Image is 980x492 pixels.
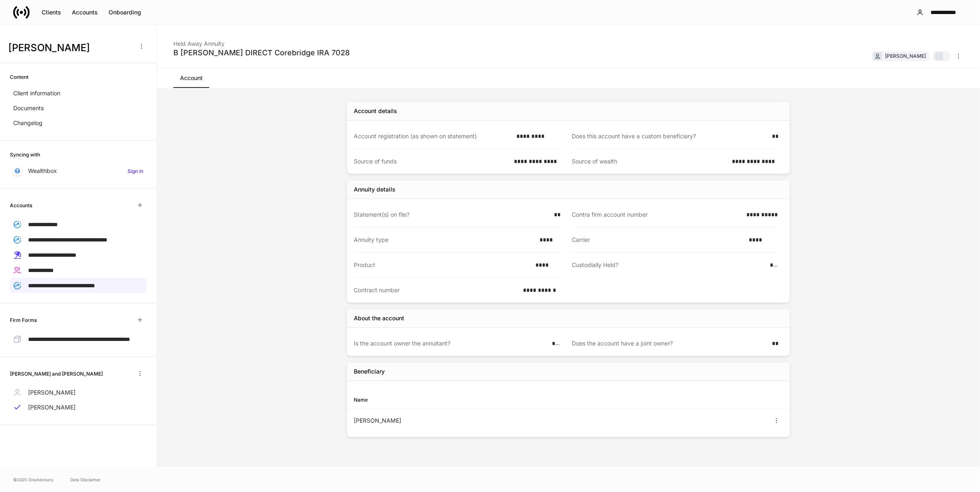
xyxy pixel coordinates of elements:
[28,403,76,412] p: [PERSON_NAME]
[572,211,741,219] div: Contra firm account number
[66,6,103,19] button: Accounts
[354,185,395,194] div: Annuity details
[109,8,141,17] div: Onboarding
[10,400,147,415] a: [PERSON_NAME]
[572,157,727,166] div: Source of wealth
[10,151,40,158] h6: Syncing with
[354,107,397,115] div: Account details
[354,339,547,348] div: Is the account owner the annuitant?
[10,101,147,116] a: Documents
[128,167,143,175] h6: Sign in
[354,396,568,404] div: Name
[10,201,32,209] h6: Accounts
[173,68,209,88] a: Account
[72,8,98,17] div: Accounts
[28,167,57,175] p: Wealthbox
[885,52,926,60] div: [PERSON_NAME]
[10,86,147,101] a: Client information
[8,41,132,54] h3: [PERSON_NAME]
[354,236,535,244] div: Annuity type
[354,367,385,376] h5: Beneficiary
[10,316,37,324] h6: Firm Forms
[354,211,549,219] div: Statement(s) on file?
[42,8,61,17] div: Clients
[36,6,66,19] button: Clients
[173,35,350,48] div: Held Away Annuity
[354,157,509,166] div: Source of funds
[572,339,767,348] div: Does the account have a joint owner?
[10,163,147,178] a: WealthboxSign in
[13,119,43,127] p: Changelog
[70,476,101,483] a: Data Disclaimer
[354,286,518,294] div: Contract number
[572,261,765,270] div: Custodially Held?
[28,388,76,397] p: [PERSON_NAME]
[103,6,147,19] button: Onboarding
[173,48,350,58] div: B [PERSON_NAME] DIRECT Corebridge IRA 7028
[10,116,147,130] a: Changelog
[354,314,404,322] div: About the account
[572,132,767,140] div: Does this account have a custom beneficiary?
[13,104,44,112] p: Documents
[354,261,530,269] div: Product
[354,416,568,425] div: [PERSON_NAME]
[10,370,103,378] h6: [PERSON_NAME] and [PERSON_NAME]
[10,73,28,81] h6: Content
[13,476,54,483] span: © 2025 OneAdvisory
[10,385,147,400] a: [PERSON_NAME]
[572,236,744,244] div: Carrier
[13,89,60,97] p: Client information
[354,132,511,140] div: Account registration (as shown on statement)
